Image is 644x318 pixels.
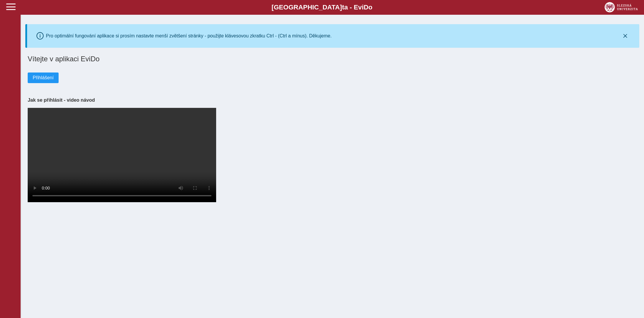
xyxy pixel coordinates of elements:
[368,4,373,11] span: o
[28,97,637,103] h3: Jak se přihlásit - video návod
[28,108,216,202] video: Your browser does not support the video tag.
[605,2,638,12] img: logo_web_su.png
[33,75,54,80] span: Přihlášení
[46,33,332,39] div: Pro optimální fungování aplikace si prosím nastavte menší zvětšení stránky - použijte klávesovou ...
[28,55,637,63] h1: Vítejte v aplikaci EviDo
[28,73,59,83] button: Přihlášení
[364,4,368,11] span: D
[18,4,626,11] b: [GEOGRAPHIC_DATA] a - Evi
[342,4,344,11] span: t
